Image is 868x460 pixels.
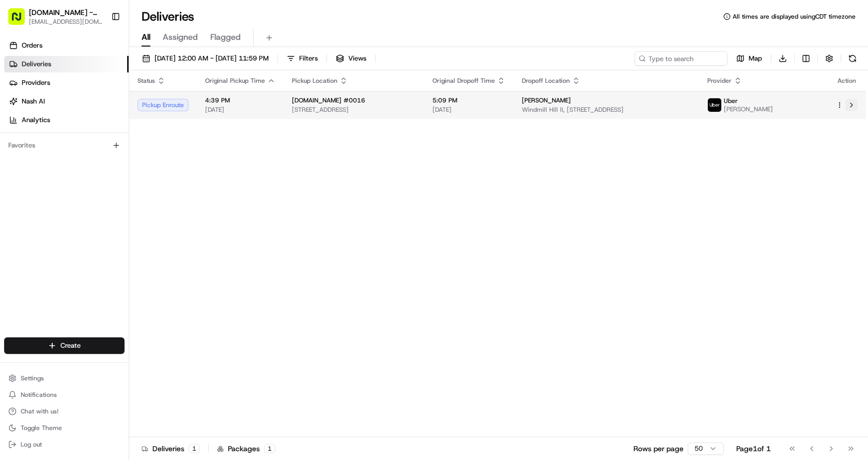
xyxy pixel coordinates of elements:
span: Notifications [21,391,57,399]
span: Flagged [210,31,241,43]
button: Notifications [4,388,125,402]
span: Original Dropoff Time [432,77,495,85]
span: Toggle Theme [21,424,62,432]
span: Map [749,54,762,63]
span: Create [60,341,81,350]
span: Status [137,77,155,85]
span: [PERSON_NAME] [32,160,84,169]
div: 📗 [10,232,19,241]
img: Masood Aslam [10,151,27,167]
button: Toggle Theme [4,421,125,435]
span: [PERSON_NAME] [522,96,571,105]
span: Log out [21,440,42,449]
a: Nash AI [4,93,129,110]
span: Windmill Hill II, [STREET_ADDRESS] [522,106,691,114]
img: Nash [10,10,31,31]
div: Deliveries [142,443,200,454]
p: Welcome 👋 [10,41,188,58]
span: [DATE] 12:00 AM - [DATE] 11:59 PM [154,54,269,63]
span: Knowledge Base [21,231,79,242]
span: Analytics [22,115,50,125]
span: Uber [724,97,738,105]
span: Providers [22,78,50,87]
span: Provider [707,77,732,85]
img: 1736555255976-a54dd68f-1ca7-489b-9aae-adbdc363a1c4 [21,189,29,197]
button: [DATE] 12:00 AM - [DATE] 11:59 PM [137,51,273,66]
span: Dropoff Location [522,77,570,85]
button: Create [4,337,125,354]
div: Start new chat [47,99,169,109]
button: Settings [4,371,125,385]
span: Pylon [103,257,125,264]
img: 1736555255976-a54dd68f-1ca7-489b-9aae-adbdc363a1c4 [10,99,29,117]
a: Powered byPylon [73,256,125,264]
button: Map [732,51,767,66]
span: 5:09 PM [432,96,505,105]
a: 💻API Documentation [83,227,170,246]
img: 1736555255976-a54dd68f-1ca7-489b-9aae-adbdc363a1c4 [21,161,29,169]
span: [PERSON_NAME] [724,105,773,113]
button: [EMAIL_ADDRESS][DOMAIN_NAME] [29,18,103,26]
img: uber-new-logo.jpeg [708,98,721,112]
span: • [86,160,89,169]
span: [DOMAIN_NAME] #0016 [292,96,365,105]
span: • [112,188,116,197]
div: We're available if you need us! [47,109,142,117]
span: [DATE] [205,106,275,114]
button: Filters [282,51,322,66]
input: Clear [27,67,171,78]
button: Log out [4,437,125,452]
span: Views [348,54,366,63]
button: See all [160,132,188,145]
span: Original Pickup Time [205,77,265,85]
span: [DATE] [91,160,113,169]
span: Chat with us! [21,407,58,416]
img: Wisdom Oko [10,179,27,199]
span: Filters [299,54,318,63]
p: Rows per page [633,443,684,454]
a: Providers [4,75,129,91]
div: Action [836,77,858,85]
button: [DOMAIN_NAME] - DeSoto [29,7,103,18]
a: Orders [4,37,129,54]
div: 1 [189,444,200,453]
span: Assigned [163,31,198,43]
a: Deliveries [4,56,129,72]
span: All times are displayed using CDT timezone [733,12,856,21]
div: 1 [264,444,275,453]
span: Orders [22,41,42,50]
div: Page 1 of 1 [736,443,771,454]
a: 📗Knowledge Base [6,227,83,246]
button: Refresh [845,51,860,66]
img: 9188753566659_6852d8bf1fb38e338040_72.png [22,99,40,117]
div: Past conversations [10,135,69,143]
button: Views [331,51,371,66]
button: [DOMAIN_NAME] - DeSoto[EMAIL_ADDRESS][DOMAIN_NAME] [4,4,107,29]
span: Deliveries [22,60,51,69]
button: Chat with us! [4,404,125,419]
span: Wisdom [PERSON_NAME] [32,188,110,197]
span: Settings [21,374,44,382]
span: Nash AI [22,97,45,106]
span: Pickup Location [292,77,337,85]
span: 4:39 PM [205,96,275,105]
input: Type to search [634,51,727,66]
span: [DATE] [432,106,505,114]
span: [STREET_ADDRESS] [292,106,416,114]
div: Packages [217,443,275,454]
a: Analytics [4,112,129,128]
h1: Deliveries [142,8,194,25]
div: Favorites [4,137,125,154]
button: Start new chat [176,102,188,114]
span: [DATE] [118,188,139,197]
div: 💻 [87,232,96,241]
span: All [142,31,150,43]
span: API Documentation [98,231,166,242]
